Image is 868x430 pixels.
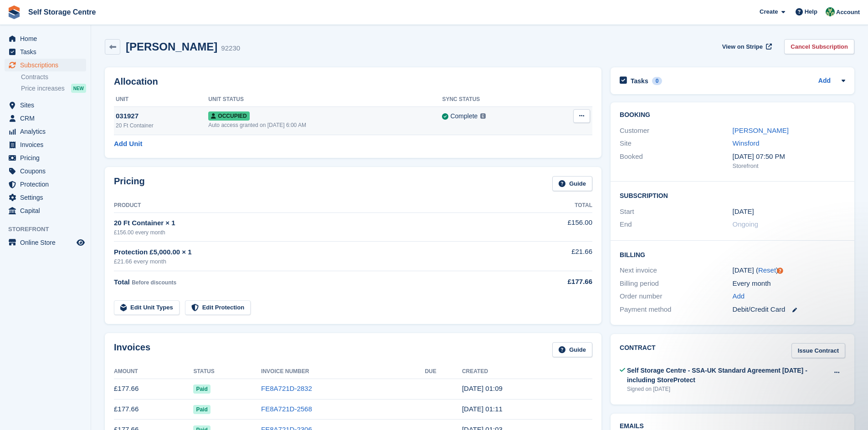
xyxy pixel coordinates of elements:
[758,266,776,274] a: Reset
[20,138,75,151] span: Invoices
[733,291,745,302] a: Add
[75,237,86,248] a: Preview store
[114,198,519,213] th: Product
[620,138,732,149] div: Site
[208,92,442,107] th: Unit Status
[114,399,193,420] td: £177.66
[21,83,86,93] a: Price increases NEW
[193,364,261,379] th: Status
[519,277,592,287] div: £177.66
[5,46,86,58] a: menu
[114,92,208,107] th: Unit
[425,364,462,379] th: Due
[20,125,75,138] span: Analytics
[20,165,75,177] span: Coupons
[21,84,65,93] span: Price increases
[733,278,845,289] div: Every month
[261,405,312,413] a: FE8A721D-2568
[5,112,86,125] a: menu
[116,111,208,121] div: 031927
[620,250,845,259] h2: Billing
[208,121,442,129] div: Auto access granted on [DATE] 6:00 AM
[620,152,732,171] div: Booked
[462,405,503,413] time: 2025-08-28 00:11:51 UTC
[733,162,845,171] div: Storefront
[733,139,760,147] a: Winsford
[5,204,86,217] a: menu
[20,178,75,191] span: Protection
[20,112,75,125] span: CRM
[21,73,86,81] a: Contracts
[185,300,251,315] a: Edit Protection
[114,228,519,237] div: £156.00 every month
[5,191,86,204] a: menu
[462,364,592,379] th: Created
[5,165,86,177] a: menu
[5,32,86,45] a: menu
[5,59,86,71] a: menu
[114,218,519,228] div: 20 Ft Container × 1
[733,304,845,315] div: Debit/Credit Card
[7,5,21,19] img: stora-icon-8386f47178a22dfd0bd8f6a31ec36ba5ce8667c1dd55bd0f319d3a0aa187defe.svg
[261,384,312,392] a: FE8A721D-2832
[20,204,75,217] span: Capital
[480,113,486,119] img: icon-info-grey-7440780725fd019a000dd9b08b2336e03edf1995a4989e88bcd33f0948082b44.svg
[722,42,763,51] span: View on Stripe
[71,84,86,93] div: NEW
[620,291,732,302] div: Order number
[25,5,99,20] a: Self Storage Centre
[519,242,592,271] td: £21.66
[5,99,86,111] a: menu
[620,219,732,230] div: End
[20,59,75,71] span: Subscriptions
[620,126,732,136] div: Customer
[8,225,91,234] span: Storefront
[519,198,592,213] th: Total
[114,379,193,399] td: £177.66
[627,366,828,385] div: Self Storage Centre - SSA-UK Standard Agreement [DATE] - including StoreProtect
[784,39,854,54] a: Cancel Subscription
[20,191,75,204] span: Settings
[132,279,176,286] span: Before discounts
[627,385,828,393] div: Signed on [DATE]
[620,343,656,358] h2: Contract
[114,257,519,266] div: £21.66 every month
[5,138,86,151] a: menu
[733,152,845,162] div: [DATE] 07:50 PM
[620,265,732,276] div: Next invoice
[442,92,546,107] th: Sync Status
[791,343,845,358] a: Issue Contract
[620,111,845,119] h2: Booking
[20,46,75,58] span: Tasks
[620,423,845,430] h2: Emails
[620,304,732,315] div: Payment method
[20,99,75,111] span: Sites
[733,126,789,134] a: [PERSON_NAME]
[114,278,130,286] span: Total
[450,111,478,121] div: Complete
[818,76,831,86] a: Add
[836,8,860,17] span: Account
[631,77,648,85] h2: Tasks
[519,212,592,241] td: £156.00
[126,40,217,53] h2: [PERSON_NAME]
[620,278,732,289] div: Billing period
[5,178,86,191] a: menu
[462,384,503,392] time: 2025-09-28 00:09:13 UTC
[114,342,150,357] h2: Invoices
[620,191,845,200] h2: Subscription
[652,77,663,85] div: 0
[114,139,142,149] a: Add Unit
[733,220,759,228] span: Ongoing
[20,152,75,164] span: Pricing
[193,384,210,394] span: Paid
[20,32,75,45] span: Home
[552,342,592,357] a: Guide
[733,265,845,276] div: [DATE] ( )
[20,236,75,249] span: Online Store
[208,111,249,121] span: Occupied
[826,7,835,16] img: Neil Taylor
[114,247,519,258] div: Protection £5,000.00 × 1
[114,176,145,191] h2: Pricing
[760,7,778,16] span: Create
